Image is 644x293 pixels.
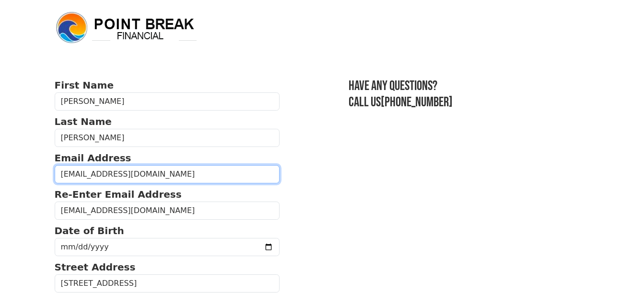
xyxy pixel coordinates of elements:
input: Email Address [55,165,280,183]
strong: First Name [55,79,114,91]
input: Last Name [55,129,280,147]
input: First Name [55,92,280,111]
h3: Call us [349,94,589,111]
h3: Have any questions? [349,78,589,94]
strong: Email Address [55,152,131,164]
strong: Date of Birth [55,225,124,237]
img: logo.png [55,11,199,45]
input: Street Address [55,274,280,293]
strong: Street Address [55,261,136,273]
a: [PHONE_NUMBER] [381,94,453,110]
strong: Last Name [55,116,112,127]
input: Re-Enter Email Address [55,202,280,220]
strong: Re-Enter Email Address [55,189,182,200]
